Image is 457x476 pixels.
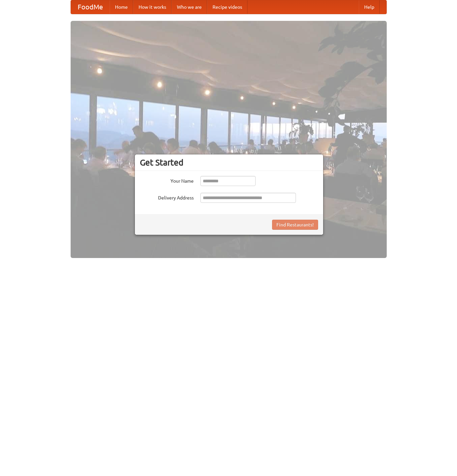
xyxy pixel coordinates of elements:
[359,0,380,14] a: Help
[133,0,172,14] a: How it works
[140,176,194,184] label: Your Name
[140,193,194,201] label: Delivery Address
[172,0,207,14] a: Who we are
[71,0,110,14] a: FoodMe
[110,0,133,14] a: Home
[272,220,318,230] button: Find Restaurants!
[140,157,318,168] h3: Get Started
[207,0,247,14] a: Recipe videos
